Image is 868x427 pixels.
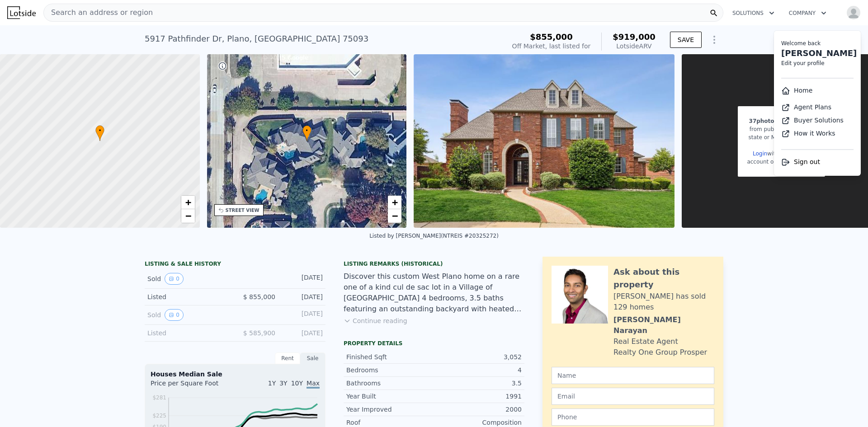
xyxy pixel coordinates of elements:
[747,133,816,141] div: state or MLS regulations
[434,379,522,388] div: 3.5
[346,379,434,388] div: Bathrooms
[302,127,311,135] span: •
[613,314,714,336] div: [PERSON_NAME] Narayan
[434,392,522,401] div: 1991
[781,103,831,111] a: Agent Plans
[781,60,825,66] a: Edit your profile
[781,40,854,47] div: Welcome back
[747,117,816,125] div: are restricted
[145,260,325,269] div: LISTING & SALE HISTORY
[283,273,323,285] div: [DATE]
[346,405,434,414] div: Year Improved
[414,54,675,228] img: Sale: 157702057 Parcel: 113157537
[283,309,323,321] div: [DATE]
[152,394,166,401] tspan: $281
[747,125,816,133] div: from public view due to
[302,125,311,141] div: •
[243,293,275,300] span: $ 855,000
[147,292,228,301] div: Listed
[613,42,656,51] div: Lotside ARV
[781,48,857,58] a: [PERSON_NAME]
[705,31,723,49] button: Show Options
[300,352,325,364] div: Sale
[95,127,104,135] span: •
[392,210,398,221] span: −
[185,197,191,208] span: +
[165,273,184,285] button: View historical data
[670,32,702,48] button: SAVE
[846,5,861,20] img: avatar
[346,352,434,361] div: Finished Sqft
[434,405,522,414] div: 2000
[95,125,104,141] div: •
[307,380,320,389] span: Max
[181,196,195,209] a: Zoom in
[613,347,707,358] div: Realty One Group Prosper
[243,329,275,337] span: $ 585,900
[152,413,166,419] tspan: $225
[291,380,303,387] span: 10Y
[781,117,844,124] a: Buyer Solutions
[268,380,276,387] span: 1Y
[552,388,714,405] input: Email
[552,408,714,426] input: Phone
[781,157,820,167] button: Sign out
[552,367,714,384] input: Name
[613,266,714,291] div: Ask about this property
[151,379,235,393] div: Price per Square Foot
[781,130,835,137] a: How it Works
[613,291,714,313] div: [PERSON_NAME] has sold 129 homes
[369,233,499,239] div: Listed by [PERSON_NAME] (NTREIS #20325272)
[344,260,524,267] div: Listing Remarks (Historical)
[165,309,184,321] button: View historical data
[226,207,259,214] div: STREET VIEW
[753,150,767,157] a: Login
[725,5,782,21] button: Solutions
[185,210,191,221] span: −
[147,328,228,338] div: Listed
[346,366,434,375] div: Bedrooms
[794,158,820,165] span: Sign out
[434,352,522,361] div: 3,052
[512,42,591,51] div: Off Market, last listed for
[613,32,656,42] span: $919,000
[434,418,522,427] div: Composition
[44,7,153,18] span: Search an address or region
[147,309,228,321] div: Sold
[145,33,368,45] div: 5917 Pathfinder Dr , Plano , [GEOGRAPHIC_DATA] 75093
[151,370,320,379] div: Houses Median Sale
[283,292,323,301] div: [DATE]
[388,209,401,223] a: Zoom out
[530,32,573,42] span: $855,000
[434,366,522,375] div: 4
[392,197,398,208] span: +
[346,392,434,401] div: Year Built
[279,380,287,387] span: 3Y
[781,87,812,94] a: Home
[388,196,401,209] a: Zoom in
[346,418,434,427] div: Roof
[344,316,407,325] button: Continue reading
[747,158,816,166] div: account or client account
[7,6,36,19] img: Lotside
[275,352,300,364] div: Rent
[181,209,195,223] a: Zoom out
[782,5,834,21] button: Company
[344,271,524,314] div: Discover this custom West Plano home on a rare one of a kind cul de sac lot in a Village of [GEOG...
[147,273,228,285] div: Sold
[283,328,323,338] div: [DATE]
[613,336,678,347] div: Real Estate Agent
[344,340,524,347] div: Property details
[749,118,778,124] span: 37 photos
[767,150,810,157] span: with your agent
